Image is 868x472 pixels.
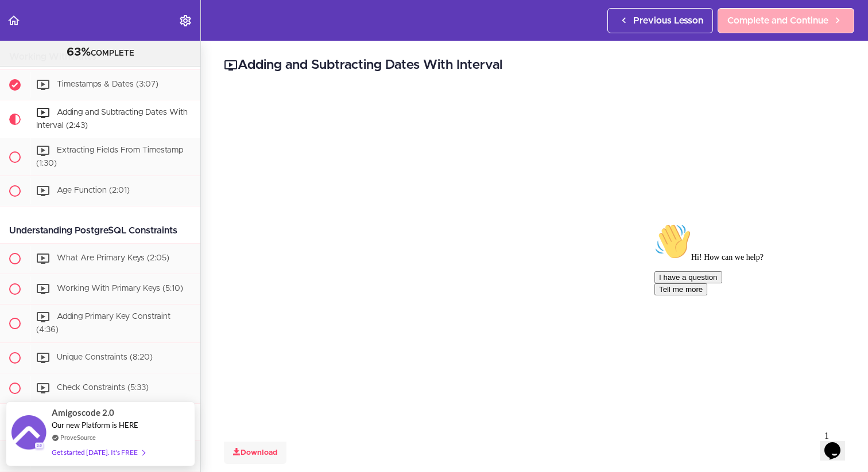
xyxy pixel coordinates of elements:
[57,285,183,293] span: Working With Primary Keys (5:10)
[607,8,713,33] a: Previous Lesson
[224,442,286,465] a: Download this video
[5,5,211,77] div: 👋Hi! How can we help?I have a questionTell me more
[52,420,138,430] span: Our new Platform is HERE
[57,255,169,263] span: What Are Primary Keys (2:05)
[60,432,96,442] a: ProveSource
[57,187,130,195] span: Age Function (2:01)
[5,34,114,43] span: Hi! How can we help?
[57,353,153,361] span: Unique Constraints (8:20)
[727,14,828,28] span: Complete and Continue
[57,80,158,88] span: Timestamps & Dates (3:07)
[224,56,845,75] h2: Adding and Subtracting Dates With Interval
[650,219,857,420] iframe: chat widget
[7,14,21,28] svg: Back to course curriculum
[36,313,170,334] span: Adding Primary Key Constraint (4:36)
[36,108,188,130] span: Adding and Subtracting Dates With Interval (2:43)
[179,14,192,28] svg: Settings Menu
[67,46,91,58] span: 63%
[633,14,703,28] span: Previous Lesson
[36,146,183,167] span: Extracting Fields From Timestamp (1:30)
[820,426,857,461] iframe: chat widget
[5,5,41,41] img: :wave:
[5,65,57,77] button: Tell me more
[52,406,114,419] span: Amigoscode 2.0
[5,53,72,65] button: I have a question
[57,384,149,392] span: Check Constraints (5:33)
[11,415,46,453] img: provesource social proof notification image
[52,446,145,459] div: Get started [DATE]. It's FREE
[224,92,845,442] iframe: Video Player
[718,8,854,33] a: Complete and Continue
[14,45,186,60] div: COMPLETE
